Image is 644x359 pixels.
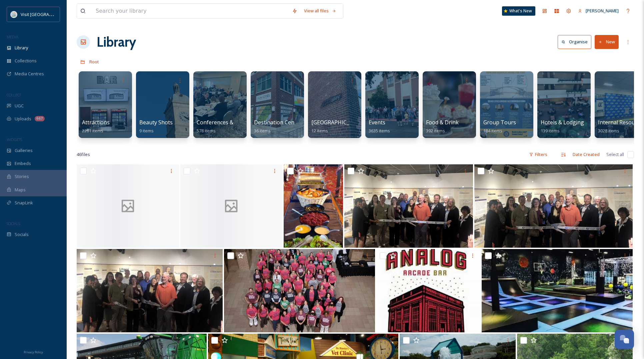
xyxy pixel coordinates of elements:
[606,151,624,158] span: Select all
[24,350,43,354] span: Privacy Policy
[77,151,90,158] span: 46 file s
[97,32,136,52] a: Library
[311,128,328,134] span: 12 items
[254,119,304,134] a: Destination Centers36 items
[483,119,516,134] a: Group Tours184 items
[483,128,502,134] span: 184 items
[254,128,271,134] span: 36 items
[224,249,375,332] img: DSCF3153.jpg
[558,35,591,49] button: Organise
[301,4,340,17] a: View all files
[7,221,20,226] span: SOCIALS
[595,35,619,49] button: New
[15,103,24,109] span: UGC
[197,128,216,134] span: 578 items
[7,34,18,39] span: MEDIA
[7,92,21,97] span: COLLECT
[35,116,45,121] div: 667
[77,249,223,332] img: IMG_9984.jpeg
[82,119,110,126] span: Attractions
[575,4,622,17] a: [PERSON_NAME]
[15,173,29,180] span: Stories
[254,119,304,126] span: Destination Centers
[541,119,584,126] span: Hotels & Lodging
[311,119,365,126] span: [GEOGRAPHIC_DATA]
[197,119,266,126] span: Conferences & Tradeshows
[284,164,343,248] img: buffett.jpg
[426,119,459,134] a: Food & Drink392 items
[482,249,633,332] img: OIP.webp
[569,148,603,161] div: Date Created
[369,119,385,126] span: Events
[15,231,29,238] span: Socials
[15,45,28,51] span: Library
[15,147,33,154] span: Galleries
[526,148,551,161] div: Filters
[474,164,633,248] img: IMG_9981.jpeg
[541,128,560,134] span: 139 items
[598,128,619,134] span: 3028 items
[376,249,480,332] img: OIP.jpg
[21,11,72,17] span: Visit [GEOGRAPHIC_DATA]
[15,116,31,122] span: Uploads
[89,59,99,65] span: Root
[82,119,110,134] a: Attractions2261 items
[15,58,37,64] span: Collections
[11,11,17,18] img: QCCVB_VISIT_vert_logo_4c_tagline_122019.svg
[426,128,445,134] span: 392 items
[139,119,173,134] a: Beauty Shots9 items
[541,119,584,134] a: Hotels & Lodging139 items
[139,119,173,126] span: Beauty Shots
[426,119,459,126] span: Food & Drink
[483,119,516,126] span: Group Tours
[615,330,634,349] button: Open Chat
[15,187,26,193] span: Maps
[89,58,99,66] a: Root
[197,119,266,134] a: Conferences & Tradeshows578 items
[24,348,43,356] a: Privacy Policy
[311,119,365,134] a: [GEOGRAPHIC_DATA]12 items
[82,128,103,134] span: 2261 items
[139,128,154,134] span: 9 items
[502,6,535,16] a: What's New
[15,200,33,206] span: SnapLink
[558,35,595,49] a: Organise
[92,4,289,18] input: Search your library
[344,164,473,248] img: IMG_9983.jpeg
[15,71,44,77] span: Media Centres
[369,128,390,134] span: 3635 items
[369,119,390,134] a: Events3635 items
[586,8,619,14] span: [PERSON_NAME]
[15,160,31,167] span: Embeds
[7,137,22,142] span: WIDGETS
